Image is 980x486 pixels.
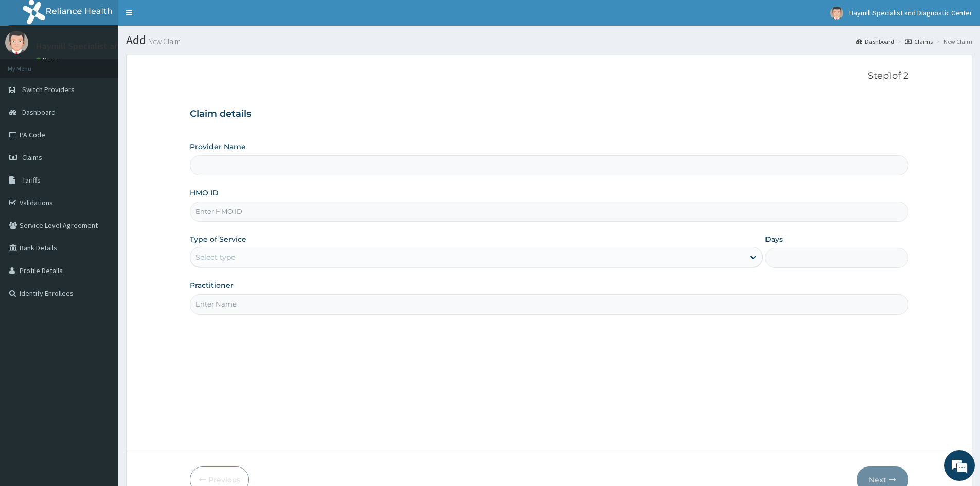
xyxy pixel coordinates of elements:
[22,85,75,94] span: Switch Providers
[126,33,972,47] h1: Add
[190,280,234,291] label: Practitioner
[36,56,61,63] a: Online
[195,252,235,262] div: Select type
[190,188,219,198] label: HMO ID
[190,294,908,314] input: Enter Name
[5,31,28,54] img: User Image
[849,8,972,17] span: Haymill Specialist and Diagnostic Center
[146,38,181,45] small: New Claim
[934,37,972,46] li: New Claim
[22,153,42,162] span: Claims
[190,109,908,120] h3: Claim details
[830,7,843,20] img: User Image
[190,202,908,222] input: Enter HMO ID
[765,234,783,244] label: Days
[905,37,933,46] a: Claims
[36,42,199,51] p: Haymill Specialist and Diagnostic Center
[22,107,56,117] span: Dashboard
[856,37,894,46] a: Dashboard
[190,70,908,82] p: Step 1 of 2
[190,234,246,244] label: Type of Service
[190,141,246,152] label: Provider Name
[22,175,41,185] span: Tariffs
